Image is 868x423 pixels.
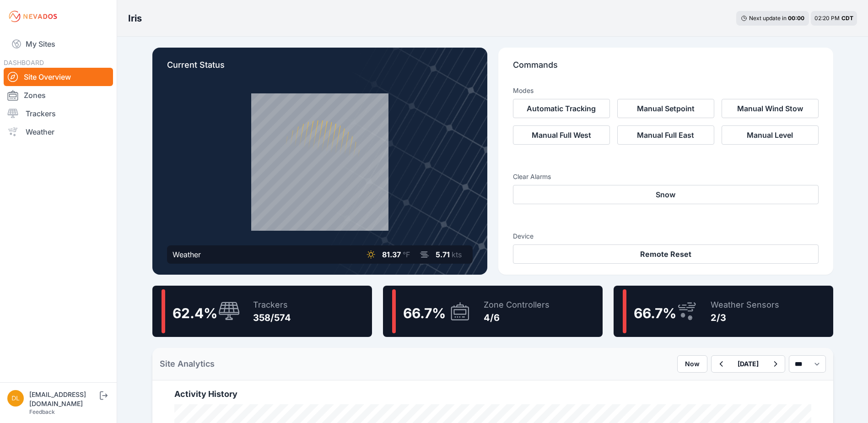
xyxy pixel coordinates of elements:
[173,305,217,321] span: 62.4 %
[128,6,142,30] nav: Breadcrumb
[152,286,372,337] a: 62.4%Trackers358/574
[614,286,833,337] a: 66.7%Weather Sensors2/3
[722,125,819,145] button: Manual Level
[711,311,779,324] div: 2/3
[7,9,59,24] img: Nevados
[484,311,550,324] div: 4/6
[29,408,55,415] a: Feedback
[513,244,819,264] button: Remote Reset
[382,250,401,259] span: 81.37
[452,250,462,259] span: kts
[513,59,819,79] p: Commands
[160,358,215,370] h2: Site Analytics
[484,298,550,311] div: Zone Controllers
[634,305,676,321] span: 66.7 %
[617,125,714,145] button: Manual Full East
[513,99,610,118] button: Automatic Tracking
[513,125,610,145] button: Manual Full West
[128,12,142,25] h3: Iris
[174,388,811,401] h2: Activity History
[29,390,98,408] div: [EMAIL_ADDRESS][DOMAIN_NAME]
[403,305,446,321] span: 66.7 %
[677,355,707,373] button: Now
[4,86,113,104] a: Zones
[253,298,291,311] div: Trackers
[730,356,766,372] button: [DATE]
[749,15,787,22] span: Next update in
[513,185,819,204] button: Snow
[711,298,779,311] div: Weather Sensors
[383,286,603,337] a: 66.7%Zone Controllers4/6
[513,172,819,181] h3: Clear Alarms
[403,250,410,259] span: °F
[167,59,473,79] p: Current Status
[253,311,291,324] div: 358/574
[841,15,853,22] span: CDT
[617,99,714,118] button: Manual Setpoint
[4,123,113,141] a: Weather
[4,68,113,86] a: Site Overview
[814,15,840,22] span: 02:20 PM
[173,249,201,260] div: Weather
[4,59,44,66] span: DASHBOARD
[788,15,804,22] div: 00 : 00
[722,99,819,118] button: Manual Wind Stow
[4,104,113,123] a: Trackers
[513,86,534,95] h3: Modes
[436,250,450,259] span: 5.71
[4,33,113,55] a: My Sites
[513,232,819,241] h3: Device
[7,390,24,407] img: dlay@prim.com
